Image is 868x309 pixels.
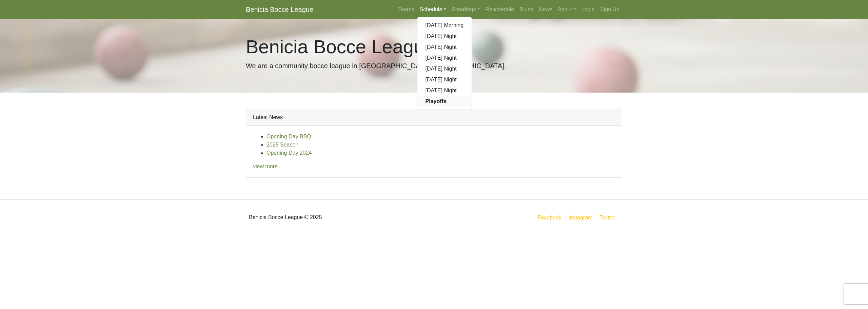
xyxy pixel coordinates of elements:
a: Facebook [536,213,563,222]
a: Rules [517,3,536,16]
a: About [555,3,579,16]
a: [DATE] Night [417,53,472,63]
a: Playoffs [417,96,472,107]
a: News [536,3,555,16]
a: Reschedule [483,3,517,16]
a: [DATE] Morning [417,20,472,31]
div: Latest News [246,109,622,126]
a: Twitter [598,213,621,222]
a: Instagram [567,213,594,222]
a: Benicia Bocce League [246,3,313,16]
h1: Benicia Bocce League [246,35,622,58]
a: [DATE] Night [417,42,472,53]
a: Schedule [417,3,449,16]
a: Sign Up [597,3,622,16]
div: Benicia Bocce League © 2025 [241,205,434,230]
a: [DATE] Night [417,74,472,85]
a: Teams [395,3,417,16]
a: 2025 Season [267,142,298,148]
a: [DATE] Night [417,31,472,42]
a: [DATE] Night [417,85,472,96]
a: [DATE] Night [417,63,472,74]
a: view more [253,163,278,169]
p: We are a community bocce league in [GEOGRAPHIC_DATA], [GEOGRAPHIC_DATA]. [246,61,622,71]
div: Schedule [417,17,472,110]
a: Login [579,3,597,16]
a: Standings [449,3,482,16]
a: Opening Day 2024 [267,150,312,156]
a: Opening Day BBQ [267,134,311,139]
strong: Playoffs [426,98,447,104]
